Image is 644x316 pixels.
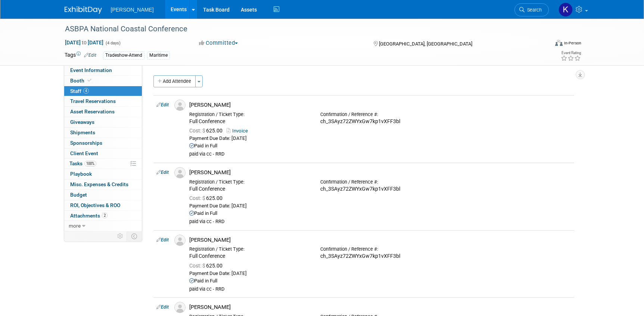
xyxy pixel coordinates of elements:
[70,181,128,187] span: Misc. Expenses & Credits
[88,78,91,82] i: Booth reservation complete
[189,101,571,109] div: [PERSON_NAME]
[147,51,170,59] div: Maritime
[70,78,93,84] span: Booth
[103,51,144,59] div: Tradeshow-Attend
[156,102,169,107] a: Edit
[70,109,115,115] span: Asset Reservations
[189,118,309,125] div: Full Conference
[64,138,142,148] a: Sponsorships
[69,160,96,166] span: Tasks
[64,128,142,138] a: Shipments
[64,159,142,169] a: Tasks100%
[69,223,81,229] span: more
[156,170,169,175] a: Edit
[505,39,582,50] div: Event Format
[559,3,573,17] img: Kim Hansen
[64,221,142,231] a: more
[70,129,95,135] span: Shipments
[70,192,87,198] span: Budget
[65,39,104,46] span: [DATE] [DATE]
[189,219,571,225] div: paid via cc - RRD
[189,304,571,311] div: [PERSON_NAME]
[64,211,142,221] a: Attachments2
[70,140,102,146] span: Sponsorships
[189,210,571,217] div: Paid in Full
[64,179,142,190] a: Misc. Expenses & Credits
[62,22,538,36] div: ASBPA National Coastal Conference
[189,151,571,157] div: paid via cc - RRD
[111,7,154,13] span: [PERSON_NAME]
[189,263,206,269] span: Cost: $
[64,107,142,117] a: Asset Reservations
[196,39,241,47] button: Committed
[189,246,309,252] div: Registration / Ticket Type:
[320,118,440,125] div: ch_3SAyz72ZWYxGw7kp1vXFF3bl
[127,231,142,241] td: Toggle Event Tabs
[102,213,108,218] span: 2
[64,190,142,200] a: Budget
[189,128,225,134] span: 625.00
[189,195,225,201] span: 625.00
[156,304,169,310] a: Edit
[174,100,186,111] img: Associate-Profile-5.png
[189,112,309,118] div: Registration / Ticket Type:
[70,98,116,104] span: Travel Reservations
[83,88,89,94] span: 4
[64,148,142,159] a: Client Event
[84,161,96,166] span: 100%
[320,253,440,260] div: ch_3SAyz72ZWYxGw7kp1vXFF3bl
[153,75,196,87] button: Add Attendee
[189,203,571,209] div: Payment Due Date: [DATE]
[81,40,88,46] span: to
[70,67,112,73] span: Event Information
[174,167,186,178] img: Associate-Profile-5.png
[70,88,89,94] span: Staff
[320,179,440,185] div: Confirmation / Reference #:
[64,117,142,127] a: Giveaways
[525,7,542,13] span: Search
[84,53,96,58] a: Edit
[555,40,563,46] img: Format-Inperson.png
[70,202,120,208] span: ROI, Objectives & ROO
[189,270,571,277] div: Payment Due Date: [DATE]
[64,76,142,86] a: Booth
[514,3,549,16] a: Search
[561,51,581,55] div: Event Rating
[70,150,98,156] span: Client Event
[189,179,309,185] div: Registration / Ticket Type:
[189,135,571,142] div: Payment Due Date: [DATE]
[64,169,142,179] a: Playbook
[189,263,225,269] span: 625.00
[65,51,96,60] td: Tags
[320,246,440,252] div: Confirmation / Reference #:
[105,41,121,46] span: (4 days)
[189,237,571,244] div: [PERSON_NAME]
[320,112,440,118] div: Confirmation / Reference #:
[174,235,186,246] img: Associate-Profile-5.png
[114,231,127,241] td: Personalize Event Tab Strip
[70,213,108,219] span: Attachments
[70,171,92,177] span: Playbook
[64,65,142,75] a: Event Information
[227,128,251,134] a: Invoice
[65,6,102,14] img: ExhibitDay
[189,195,206,201] span: Cost: $
[189,143,571,149] div: Paid in Full
[64,86,142,96] a: Staff4
[174,302,186,313] img: Associate-Profile-5.png
[379,41,472,47] span: [GEOGRAPHIC_DATA], [GEOGRAPHIC_DATA]
[189,253,309,260] div: Full Conference
[189,286,571,292] div: paid via cc - RRD
[70,119,94,125] span: Giveaways
[320,186,440,193] div: ch_3SAyz72ZWYxGw7kp1vXFF3bl
[156,237,169,243] a: Edit
[564,40,581,46] div: In-Person
[64,96,142,106] a: Travel Reservations
[189,169,571,176] div: [PERSON_NAME]
[64,200,142,210] a: ROI, Objectives & ROO
[189,278,571,284] div: Paid in Full
[189,186,309,193] div: Full Conference
[189,128,206,134] span: Cost: $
